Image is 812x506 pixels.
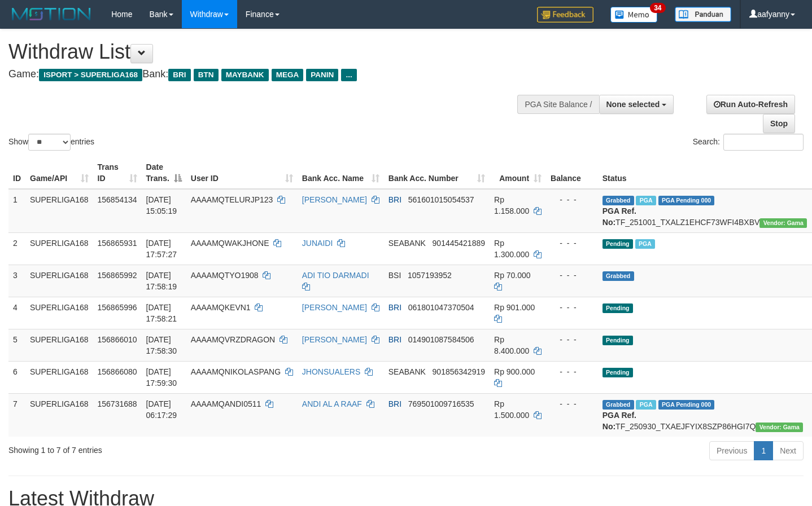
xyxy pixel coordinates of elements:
[146,239,177,259] span: [DATE] 17:57:27
[606,100,660,109] span: None selected
[636,400,656,410] span: Marked by aafromsomean
[603,206,636,227] b: PGA Ref. No:
[191,271,259,280] span: AAAAMQTYO1908
[298,157,384,189] th: Bank Acc. Name: activate to sort column ascending
[93,157,142,189] th: Trans ID: activate to sort column ascending
[610,7,658,23] img: Button%20Memo.svg
[494,195,529,215] span: Rp 1.158.000
[517,95,599,114] div: PGA Site Balance /
[494,303,535,312] span: Rp 901.000
[168,69,190,81] span: BRI
[551,398,593,410] div: - - -
[706,95,795,114] a: Run Auto-Refresh
[603,368,633,377] span: Pending
[8,329,25,361] td: 5
[388,399,401,408] span: BRI
[146,335,177,355] span: [DATE] 17:58:30
[98,303,137,312] span: 156865996
[551,334,593,345] div: - - -
[658,400,715,410] span: PGA Pending
[221,69,269,81] span: MAYBANK
[191,239,269,248] span: AAAAMQWAKJHONE
[39,69,142,81] span: ISPORT > SUPERLIGA168
[408,399,474,408] span: Copy 769501009716535 to clipboard
[650,3,665,13] span: 34
[388,367,426,376] span: SEABANK
[25,189,93,233] td: SUPERLIGA168
[603,336,633,345] span: Pending
[302,367,360,376] a: JHONSUALERS
[8,41,530,63] h1: Withdraw List
[551,366,593,377] div: - - -
[408,195,474,204] span: Copy 561601015054537 to clipboard
[675,7,731,22] img: panduan.png
[723,134,804,151] input: Search:
[302,335,367,344] a: [PERSON_NAME]
[98,195,137,204] span: 156854134
[603,196,634,205] span: Grabbed
[490,157,546,189] th: Amount: activate to sort column ascending
[25,297,93,329] td: SUPERLIGA168
[98,335,137,344] span: 156866010
[388,239,426,248] span: SEABANK
[25,157,93,189] th: Game/API: activate to sort column ascending
[302,271,369,280] a: ADI TIO DARMADI
[146,303,177,323] span: [DATE] 17:58:21
[272,69,304,81] span: MEGA
[191,399,261,408] span: AAAAMQANDI0511
[603,303,633,313] span: Pending
[494,239,529,259] span: Rp 1.300.000
[636,196,656,205] span: Marked by aafsengchandara
[302,399,362,408] a: ANDI AL A RAAF
[408,335,474,344] span: Copy 014901087584506 to clipboard
[302,239,333,248] a: JUNAIDI
[388,303,401,312] span: BRI
[709,441,754,460] a: Previous
[598,393,811,437] td: TF_250930_TXAEJFYIX8SZP86HGI7Q
[98,367,137,376] span: 156866080
[8,265,25,297] td: 3
[537,7,593,23] img: Feedback.jpg
[25,361,93,393] td: SUPERLIGA168
[191,367,281,376] span: AAAAMQNIKOLASPANG
[408,303,474,312] span: Copy 061801047370504 to clipboard
[693,134,804,151] label: Search:
[408,271,452,280] span: Copy 1057193952 to clipboard
[194,69,219,81] span: BTN
[8,134,94,151] label: Show entries
[551,302,593,313] div: - - -
[494,367,535,376] span: Rp 900.000
[551,270,593,281] div: - - -
[603,400,634,410] span: Grabbed
[635,239,655,249] span: Marked by aafsengchandara
[603,239,633,249] span: Pending
[388,195,401,204] span: BRI
[598,189,811,233] td: TF_251001_TXALZ1EHCF73WFI4BXBV
[551,237,593,249] div: - - -
[494,399,529,420] span: Rp 1.500.000
[28,134,71,151] select: Showentries
[146,195,177,215] span: [DATE] 15:05:19
[763,114,795,133] a: Stop
[658,196,715,205] span: PGA Pending
[191,303,251,312] span: AAAAMQKEVN1
[8,189,25,233] td: 1
[494,335,529,355] span: Rp 8.400.000
[598,157,811,189] th: Status
[191,195,273,204] span: AAAAMQTELURJP123
[8,361,25,393] td: 6
[433,367,485,376] span: Copy 901856342919 to clipboard
[98,239,137,248] span: 156865931
[146,399,177,420] span: [DATE] 06:17:29
[388,335,401,344] span: BRI
[8,297,25,329] td: 4
[494,271,531,280] span: Rp 70.000
[25,393,93,437] td: SUPERLIGA168
[388,271,401,280] span: BSI
[433,239,485,248] span: Copy 901445421889 to clipboard
[341,69,356,81] span: ...
[146,271,177,291] span: [DATE] 17:58:19
[8,69,530,80] h4: Game: Bank:
[146,367,177,388] span: [DATE] 17:59:30
[8,6,94,23] img: MOTION_logo.png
